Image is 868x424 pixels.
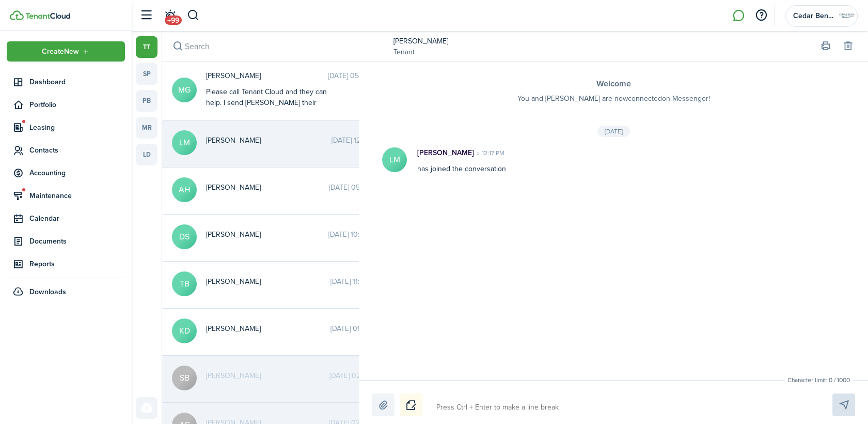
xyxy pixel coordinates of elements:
span: Cedar Bend Properties [793,12,834,20]
span: Contacts [29,145,125,156]
time: [DATE] 02:17 PM [329,370,380,381]
small: Character limit: 0 / 1000 [785,375,853,385]
a: tt [136,36,157,58]
p: You and [PERSON_NAME] are now connected on Messenger! [380,93,847,104]
button: Open sidebar [136,6,156,25]
span: Downloads [29,286,66,297]
a: Notifications [160,3,180,29]
span: Sarah Bower [206,370,329,381]
button: Delete [841,39,855,54]
time: [DATE] 05:14 PM [329,182,380,193]
button: Search [170,39,185,54]
span: Laura McQueen [206,135,332,146]
a: mr [136,117,157,139]
avatar-text: LM [382,147,407,172]
avatar-text: DS [172,224,197,249]
time: [DATE] 01:15 PM [330,323,380,334]
a: pb [136,90,157,112]
a: Dashboard [7,72,125,92]
span: Dashboard [29,77,125,87]
span: Donald Stricklen [206,229,328,240]
time: [DATE] 12:17 PM [332,135,380,146]
a: sp [136,63,157,85]
time: [DATE] 11:26 AM [330,276,380,287]
button: Notice [400,393,422,416]
avatar-text: LM [172,130,197,155]
avatar-text: KD [172,319,197,343]
div: has joined the conversation [407,147,771,174]
span: Documents [29,236,125,247]
span: Mark Gray [206,70,328,81]
h3: Welcome [380,78,847,90]
span: Portfolio [29,99,125,110]
img: Cedar Bend Properties [839,8,855,24]
button: Open menu [7,41,125,62]
input: search [162,31,388,62]
time: [DATE] 10:38 AM [328,229,380,240]
avatar-text: AH [172,177,197,202]
avatar-text: SB [172,366,197,390]
span: Tara Billingsley [206,276,330,287]
div: [DATE] [597,126,630,137]
span: Alonso Herrera [206,182,329,193]
avatar-text: MG [172,78,197,102]
time: 12:17 PM [474,148,504,158]
a: [PERSON_NAME] [393,36,448,47]
div: Please call Tenant Cloud and they can help. I send [PERSON_NAME] their number and their hours are... [206,86,335,119]
span: Accounting [29,168,125,178]
button: Search [187,7,200,24]
time: [DATE] 05:57 PM [328,70,380,81]
a: ld [136,144,157,165]
span: Kaylee Dyer [206,323,330,334]
span: +99 [165,16,182,25]
span: Calendar [29,213,125,224]
span: Maintenance [29,190,125,201]
avatar-text: TB [172,271,197,296]
button: Print [818,39,833,54]
span: Reports [29,259,125,269]
img: TenantCloud [25,13,70,19]
button: Open resource center [752,7,770,24]
a: Tenant [393,47,448,57]
p: [PERSON_NAME] [417,147,474,158]
span: Leasing [29,122,125,133]
img: TenantCloud [10,10,24,20]
a: Reports [7,254,125,274]
span: Create New [42,48,79,55]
